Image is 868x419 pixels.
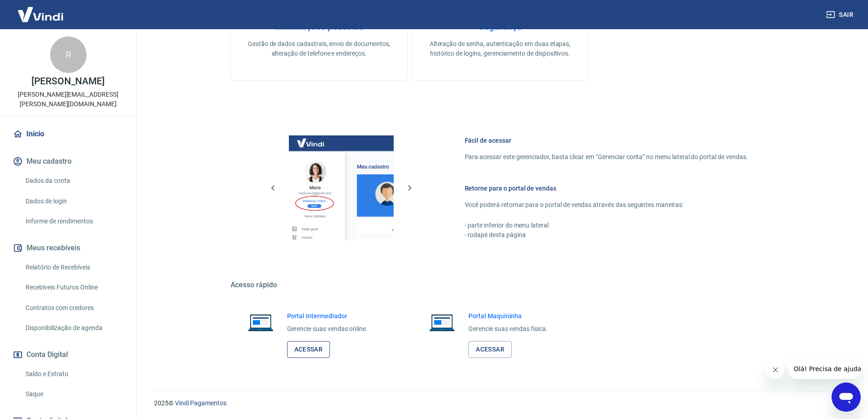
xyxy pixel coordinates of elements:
img: Imagem da dashboard mostrando o botão de gerenciar conta na sidebar no lado esquerdo [289,135,394,240]
button: Sair [824,6,857,23]
button: Meu cadastro [11,151,125,171]
a: Contratos com credores [22,299,125,317]
h6: Portal Maquininha [468,311,548,321]
p: Gerencie suas vendas online. [287,324,368,334]
h5: Acesso rápido [231,280,770,290]
p: 2025 © [154,398,846,408]
h6: Portal Intermediador [287,311,368,321]
p: Para acessar este gerenciador, basta clicar em “Gerenciar conta” no menu lateral do portal de ven... [465,152,748,162]
p: Alteração de senha, autenticação em duas etapas, histórico de logins, gerenciamento de dispositivos. [426,39,574,58]
a: Saque [22,385,125,403]
p: Você poderá retornar para o portal de vendas através das seguintes maneiras: [465,200,748,210]
p: Gestão de dados cadastrais, envio de documentos, alteração de telefone e endereços. [246,39,393,58]
iframe: Mensagem da empresa [788,359,861,379]
p: - rodapé desta página [465,230,748,240]
a: Acessar [287,341,330,358]
iframe: Botão para abrir a janela de mensagens [832,383,861,412]
div: R [50,36,87,73]
h6: Fácil de acessar [465,136,748,145]
a: Informe de rendimentos [22,212,125,231]
p: - parte inferior do menu lateral [465,221,748,230]
a: Dados da conta [22,171,125,190]
img: Vindi [11,0,70,28]
button: Meus recebíveis [11,238,125,258]
a: Início [11,124,125,144]
p: Gerencie suas vendas física. [468,324,548,334]
a: Disponibilização de agenda [22,319,125,337]
img: Imagem de um notebook aberto [423,311,461,333]
iframe: Fechar mensagem [766,361,785,379]
button: Conta Digital [11,345,125,365]
a: Saldo e Extrato [22,365,125,383]
span: Olá! Precisa de ajuda? [5,6,77,14]
a: Vindi Pagamentos [175,399,226,407]
a: Recebíveis Futuros Online [22,278,125,297]
a: Dados de login [22,192,125,211]
img: Imagem de um notebook aberto [241,311,280,333]
a: Relatório de Recebíveis [22,258,125,277]
p: [PERSON_NAME] [31,77,104,86]
p: [PERSON_NAME][EMAIL_ADDRESS][PERSON_NAME][DOMAIN_NAME] [7,90,129,109]
h6: Retorne para o portal de vendas [465,184,748,193]
a: Acessar [468,341,512,358]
